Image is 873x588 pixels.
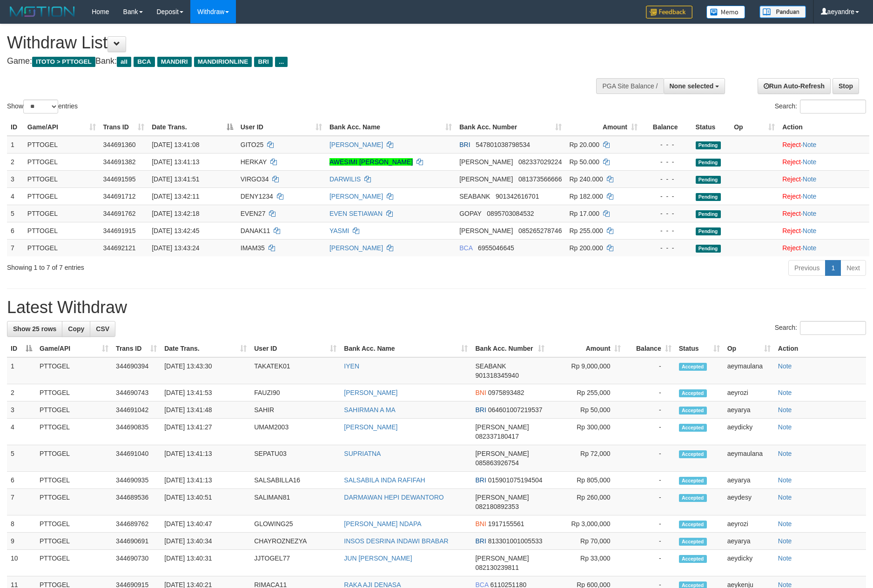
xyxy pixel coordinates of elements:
[803,244,817,252] a: Note
[548,472,625,489] td: Rp 805,000
[7,472,36,489] td: 6
[782,227,801,234] a: Reject
[254,57,272,67] span: BRI
[646,6,692,19] img: Feedback.jpg
[329,141,383,148] a: [PERSON_NAME]
[475,372,518,379] span: Copy 901318345940 to clipboard
[241,141,264,148] span: GITO25
[241,244,265,252] span: IMAM35
[103,158,136,166] span: 344691382
[241,175,269,183] span: VIRGO34
[778,476,792,484] a: Note
[329,158,413,166] a: AWESIMI [PERSON_NAME]
[7,239,24,256] td: 7
[724,489,774,515] td: aeydesy
[782,175,801,183] a: Reject
[250,472,340,489] td: SALSABILLA16
[803,158,817,166] a: Note
[778,423,792,431] a: Note
[548,445,625,472] td: Rp 72,000
[152,175,199,183] span: [DATE] 13:41:51
[778,520,792,528] a: Note
[778,389,792,396] a: Note
[24,119,100,136] th: Game/API: activate to sort column ascending
[103,227,136,234] span: 344691915
[548,357,625,384] td: Rp 9,000,000
[645,174,688,184] div: - - -
[340,340,471,357] th: Bank Acc. Name: activate to sort column ascending
[112,384,161,401] td: 344690743
[679,363,707,371] span: Accepted
[569,175,603,183] span: Rp 240.000
[7,205,24,222] td: 5
[488,389,524,396] span: Copy 0975893482 to clipboard
[724,445,774,472] td: aeymaulana
[475,503,518,510] span: Copy 082180892353 to clipboard
[475,476,486,484] span: BRI
[833,78,859,94] a: Stop
[24,136,100,154] td: PTTOGEL
[344,423,397,431] a: [PERSON_NAME]
[456,119,565,136] th: Bank Acc. Number: activate to sort column ascending
[250,550,340,576] td: JJTOGEL77
[112,340,161,357] th: Trans ID: activate to sort column ascending
[679,521,707,528] span: Accepted
[778,362,792,370] a: Note
[103,244,136,252] span: 344692121
[152,227,199,234] span: [DATE] 13:42:45
[241,227,270,234] span: DANAK11
[569,158,599,166] span: Rp 50.000
[548,489,625,515] td: Rp 260,000
[161,472,250,489] td: [DATE] 13:41:13
[7,57,573,66] h4: Game: Bank:
[779,205,869,222] td: ·
[134,57,154,67] span: BCA
[344,555,412,562] a: JUN [PERSON_NAME]
[344,362,359,370] a: IYEN
[24,153,100,170] td: PTTOGEL
[645,226,688,235] div: - - -
[548,419,625,445] td: Rp 300,000
[344,450,381,457] a: SUPRIATNA
[7,550,36,576] td: 10
[696,210,721,218] span: Pending
[803,175,817,183] a: Note
[250,384,340,401] td: FAUZI90
[696,193,721,201] span: Pending
[782,141,801,148] a: Reject
[488,406,543,414] span: Copy 064601007219537 to clipboard
[782,244,801,252] a: Reject
[250,419,340,445] td: UMAM2003
[7,515,36,533] td: 8
[625,384,675,401] td: -
[625,533,675,550] td: -
[103,210,136,217] span: 344691762
[459,193,490,200] span: SEABANK
[475,433,518,440] span: Copy 082337180417 to clipboard
[724,384,774,401] td: aeyrozi
[161,489,250,515] td: [DATE] 13:40:51
[471,340,548,357] th: Bank Acc. Number: activate to sort column ascending
[548,340,625,357] th: Amount: activate to sort column ascending
[112,419,161,445] td: 344690835
[724,472,774,489] td: aeyarya
[112,472,161,489] td: 344690935
[664,78,725,94] button: None selected
[7,384,36,401] td: 2
[68,325,84,333] span: Copy
[779,153,869,170] td: ·
[161,445,250,472] td: [DATE] 13:41:13
[90,321,115,337] a: CSV
[696,227,721,235] span: Pending
[475,564,518,571] span: Copy 082130239811 to clipboard
[24,187,100,205] td: PTTOGEL
[803,141,817,148] a: Note
[7,259,357,272] div: Showing 1 to 7 of 7 entries
[475,450,529,457] span: [PERSON_NAME]
[548,515,625,533] td: Rp 3,000,000
[625,401,675,419] td: -
[112,401,161,419] td: 344691042
[250,533,340,550] td: CHAYROZNEZYA
[779,187,869,205] td: ·
[788,260,826,276] a: Previous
